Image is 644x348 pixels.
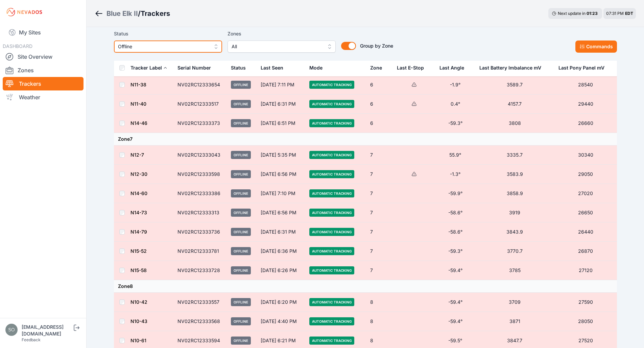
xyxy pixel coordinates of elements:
[257,222,305,242] td: [DATE] 6:31 PM
[257,95,305,114] td: [DATE] 6:31 PM
[130,120,147,126] a: N14-46
[558,60,610,76] button: Last Pony Panel mV
[228,30,336,38] label: Zones
[475,203,554,222] td: 3919
[231,189,251,197] span: Offline
[309,81,354,89] span: Automatic Tracking
[475,114,554,133] td: 3808
[309,337,354,345] span: Automatic Tracking
[554,165,617,184] td: 29050
[309,317,354,325] span: Automatic Tracking
[5,324,18,336] img: solarae@invenergy.com
[435,261,476,280] td: -59.4°
[232,43,322,51] span: All
[257,261,305,280] td: [DATE] 6:26 PM
[130,190,147,196] a: N14-60
[370,64,382,71] div: Zone
[309,266,354,274] span: Automatic Tracking
[130,248,147,254] a: N15-52
[95,5,170,22] nav: Breadcrumb
[231,247,251,255] span: Offline
[366,95,393,114] td: 6
[309,170,354,178] span: Automatic Tracking
[479,64,541,71] div: Last Battery Imbalance mV
[309,189,354,197] span: Automatic Tracking
[435,75,476,95] td: -1.9°
[257,145,305,165] td: [DATE] 5:35 PM
[231,81,251,89] span: Offline
[173,293,227,312] td: NV02RC12333557
[173,203,227,222] td: NV02RC12333313
[309,64,323,71] div: Mode
[309,119,354,127] span: Automatic Tracking
[22,324,72,337] div: [EMAIL_ADDRESS][DOMAIN_NAME]
[130,318,147,324] a: N10-43
[475,222,554,242] td: 3843.9
[173,184,227,203] td: NV02RC12333386
[366,114,393,133] td: 6
[130,82,146,87] a: N11-38
[397,64,424,71] div: Last E-Stop
[261,60,301,76] div: Last Seen
[366,261,393,280] td: 7
[475,75,554,95] td: 3589.7
[173,222,227,242] td: NV02RC12333736
[138,9,141,18] span: /
[625,11,633,16] span: EDT
[479,60,547,76] button: Last Battery Imbalance mV
[257,114,305,133] td: [DATE] 6:51 PM
[435,312,476,331] td: -59.4°
[439,64,464,71] div: Last Angle
[575,41,617,53] button: Commands
[257,184,305,203] td: [DATE] 7:10 PM
[475,184,554,203] td: 3858.9
[439,60,470,76] button: Last Angle
[3,90,84,104] a: Weather
[435,114,476,133] td: -59.3°
[475,145,554,165] td: 3335.7
[554,293,617,312] td: 27590
[106,9,138,18] a: Blue Elk II
[435,165,476,184] td: -1.3°
[554,75,617,95] td: 28540
[173,165,227,184] td: NV02RC12333598
[554,312,617,331] td: 28050
[114,41,222,53] button: Offline
[370,60,387,76] button: Zone
[231,100,251,108] span: Offline
[257,312,305,331] td: [DATE] 4:40 PM
[130,229,147,235] a: N14-79
[231,60,251,76] button: Status
[558,11,586,16] span: Next update in
[177,60,216,76] button: Serial Number
[554,203,617,222] td: 26650
[366,312,393,331] td: 8
[475,293,554,312] td: 3709
[231,64,246,71] div: Status
[435,203,476,222] td: -58.6°
[130,267,147,273] a: N15-58
[475,95,554,114] td: 4157.7
[114,280,617,293] td: Zone 8
[366,165,393,184] td: 7
[114,133,617,145] td: Zone 7
[366,203,393,222] td: 7
[257,293,305,312] td: [DATE] 6:20 PM
[309,151,354,159] span: Automatic Tracking
[257,75,305,95] td: [DATE] 7:11 PM
[309,100,354,108] span: Automatic Tracking
[231,317,251,325] span: Offline
[173,145,227,165] td: NV02RC12333043
[435,242,476,261] td: -59.3°
[231,209,251,217] span: Offline
[257,203,305,222] td: [DATE] 6:56 PM
[309,247,354,255] span: Automatic Tracking
[3,63,84,77] a: Zones
[173,312,227,331] td: NV02RC12333568
[475,242,554,261] td: 3770.7
[435,95,476,114] td: 0.4°
[5,7,43,18] img: Nevados
[257,165,305,184] td: [DATE] 6:56 PM
[141,9,170,18] h3: Trackers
